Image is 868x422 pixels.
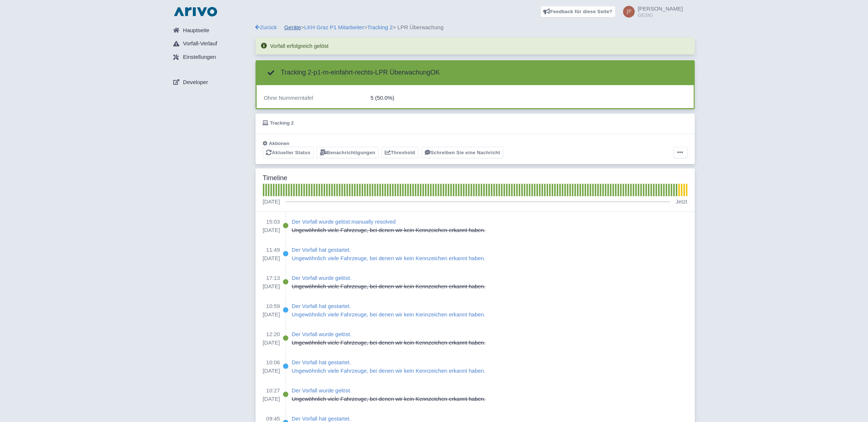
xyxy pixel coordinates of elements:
span: 5 (50.0%) [370,95,394,101]
a: Geräte [284,24,301,30]
div: > > > LPR Überwachung [256,23,695,32]
div: Vorfall erfolgreich gelöst [256,38,695,55]
a: [PERSON_NAME] GESIG [619,6,683,18]
p: 10:59 [263,302,280,311]
span: LPR Überwachung [375,69,431,76]
div: Der Vorfall wurde gelöst:manually resolved [292,218,486,226]
p: [DATE] [263,198,280,206]
small: GESIG [638,13,683,18]
div: Der Vorfall wurde gelöst. [292,330,486,339]
a: Threshold [381,147,418,158]
p: 15:03 [263,218,280,226]
p: Ungewöhnlich viele Fahrzeuge, bei denen wir kein Kennzeichen erkannt haben. [292,226,486,235]
a: Der Vorfall hat gestartet. Ungewöhnlich viele Fahrzeuge, bei denen wir kein Kennzeichen erkannt h... [292,302,688,319]
span: Vorfall-Verlauf [183,39,217,48]
span: Aktionen [269,141,290,146]
a: Der Vorfall hat gestartet. Ungewöhnlich viele Fahrzeuge, bei denen wir kein Kennzeichen erkannt h... [292,358,688,375]
p: [DATE] [263,395,280,403]
a: Developer [168,75,256,89]
p: Ungewöhnlich viele Fahrzeuge, bei denen wir kein Kennzeichen erkannt haben. [292,311,486,319]
span: p1-m-einfahrt-rechts [314,69,373,76]
a: Der Vorfall wurde gelöst. Ungewöhnlich viele Fahrzeuge, bei denen wir kein Kennzeichen erkannt ha... [292,387,688,403]
a: Einstellungen [168,50,256,64]
p: Ungewöhnlich viele Fahrzeuge, bei denen wir kein Kennzeichen erkannt haben. [292,282,486,291]
p: 12:20 [263,330,280,339]
span: Tracking 2 [281,69,311,76]
div: Der Vorfall hat gestartet. [292,358,486,367]
span: Einstellungen [183,53,216,61]
p: Ungewöhnlich viele Fahrzeuge, bei denen wir kein Kennzeichen erkannt haben. [292,339,486,347]
p: [DATE] [263,367,280,375]
p: [DATE] [263,311,280,319]
p: [DATE] [263,254,280,263]
span: Developer [183,78,208,87]
p: [DATE] [263,282,280,291]
div: Der Vorfall hat gestartet. [292,246,486,254]
p: 10:06 [263,358,280,367]
h3: Timeline [263,174,287,182]
img: logo [172,6,219,18]
a: Benachrichtigungen [317,147,379,158]
div: Der Vorfall wurde gelöst. [292,387,486,395]
p: Ungewöhnlich viele Fahrzeuge, bei denen wir kein Kennzeichen erkannt haben. [292,367,486,375]
span: Hauptseite [183,26,209,35]
p: [DATE] [263,226,280,235]
span: [PERSON_NAME] [638,5,683,12]
p: 10:27 [263,387,280,395]
p: [DATE] [263,339,280,347]
a: Hauptseite [168,23,256,37]
a: LKH Graz P1 Mitarbeiter [304,24,364,30]
div: Der Vorfall hat gestartet. [292,302,486,311]
a: Feedback für diese Seite? [540,6,616,18]
h3: - - OK [263,66,440,79]
a: Der Vorfall hat gestartet. Ungewöhnlich viele Fahrzeuge, bei denen wir kein Kennzeichen erkannt h... [292,246,688,262]
a: Tracking 2 [367,24,392,30]
a: Schreiben Sie eine Nachricht [421,147,504,158]
a: Der Vorfall wurde gelöst. Ungewöhnlich viele Fahrzeuge, bei denen wir kein Kennzeichen erkannt ha... [292,274,688,290]
div: Ohne Nummerntafel [262,94,369,102]
span: Tracking 2 [270,120,294,126]
div: Der Vorfall wurde gelöst. [292,274,486,282]
p: 17:13 [263,274,280,282]
a: Zurück [256,24,277,30]
a: Vorfall-Verlauf [168,37,256,51]
p: Ungewöhnlich viele Fahrzeuge, bei denen wir kein Kennzeichen erkannt haben. [292,395,486,403]
a: Der Vorfall wurde gelöst:manually resolved Ungewöhnlich viele Fahrzeuge, bei denen wir kein Kennz... [292,218,688,234]
p: 11:49 [263,246,280,254]
a: Der Vorfall wurde gelöst. Ungewöhnlich viele Fahrzeuge, bei denen wir kein Kennzeichen erkannt ha... [292,330,688,347]
p: Jetzt [676,198,688,206]
p: Ungewöhnlich viele Fahrzeuge, bei denen wir kein Kennzeichen erkannt haben. [292,254,486,263]
a: Aktueller Status [263,147,314,158]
